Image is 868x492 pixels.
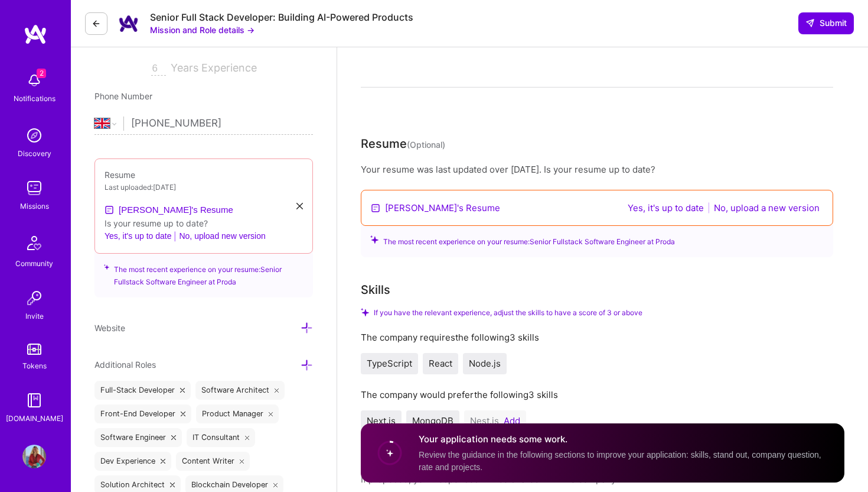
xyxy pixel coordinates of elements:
[412,415,453,426] span: MongoDB
[273,483,278,487] i: icon Close
[367,358,412,369] span: TypeScript
[361,281,390,299] div: Skills
[105,170,135,180] span: Resume
[374,308,642,317] span: If you have the relevant experience, adjust the skills to have a score of 3 or above
[174,230,177,242] span: |
[117,12,141,35] img: Company Logo
[171,61,257,74] span: Years Experience
[179,229,265,244] button: No, upload new version
[798,12,854,34] button: Submit
[240,459,244,464] i: icon Close
[504,416,520,426] button: Add
[296,203,303,209] i: icon Close
[22,445,46,468] img: User Avatar
[196,404,279,423] div: Product Manager
[367,415,396,426] span: Next.js
[27,344,41,355] img: tokens
[361,163,833,176] div: Your resume was last updated over [DATE]. Is your resume up to date?
[385,202,500,214] a: [PERSON_NAME]'s Resume
[104,263,109,271] i: icon SuggestedTeams
[94,247,313,297] div: The most recent experience on your resume: Senior Fullstack Software Engineer at Proda
[20,200,49,212] div: Missions
[370,235,378,244] i: icon SuggestedTeams
[24,24,47,45] img: logo
[195,381,285,400] div: Software Architect
[131,106,313,141] input: +1 (000) 000-0000
[105,181,303,193] div: Last uploaded: [DATE]
[805,17,847,29] span: Submit
[407,140,445,150] span: (Optional)
[419,450,821,472] span: Review the guidance in the following sections to improve your application: skills, stand out, com...
[805,18,815,28] i: icon SendLight
[275,388,279,393] i: icon Close
[105,203,233,217] a: [PERSON_NAME]'s Resume
[105,217,303,229] div: Is your resume up to date?
[171,435,176,440] i: icon Close
[94,323,125,333] span: Website
[92,19,101,28] i: icon LeftArrowDark
[624,201,707,215] button: Yes, it's up to date
[22,176,46,200] img: teamwork
[15,257,53,270] div: Community
[269,412,273,416] i: icon Close
[94,428,182,447] div: Software Engineer
[151,61,166,76] input: XX
[419,433,830,446] h4: Your application needs some work.
[94,381,191,400] div: Full-Stack Developer
[18,147,51,160] div: Discovery
[429,358,452,369] span: React
[22,124,46,147] img: discovery
[150,24,254,36] button: Mission and Role details →
[22,69,46,92] img: bell
[105,229,171,244] button: Yes, it's up to date
[94,404,191,423] div: Front-End Developer
[707,202,710,213] span: |
[22,389,46,412] img: guide book
[19,445,49,468] a: User Avatar
[150,11,413,24] div: Senior Full Stack Developer: Building AI-Powered Products
[37,69,46,78] span: 2
[22,360,47,372] div: Tokens
[187,428,256,447] div: IT Consultant
[180,388,185,393] i: icon Close
[6,412,63,425] div: [DOMAIN_NAME]
[94,360,156,370] span: Additional Roles
[371,203,380,213] img: Resume
[20,229,48,257] img: Community
[22,286,46,310] img: Invite
[361,331,833,344] div: The company requires the following 3 skills
[14,92,56,105] div: Notifications
[176,452,250,471] div: Content Writer
[469,358,501,369] span: Node.js
[170,483,175,487] i: icon Close
[470,415,499,426] span: Nest.js
[361,135,445,154] div: Resume
[105,205,114,215] img: Resume
[361,308,369,316] i: Check
[361,221,833,257] div: The most recent experience on your resume: Senior Fullstack Software Engineer at Proda
[181,412,185,416] i: icon Close
[245,435,250,440] i: icon Close
[25,310,44,322] div: Invite
[94,452,171,471] div: Dev Experience
[161,459,165,464] i: icon Close
[361,389,833,401] div: The company would prefer the following 3 skills
[710,201,823,215] button: No, upload a new version
[94,91,152,101] span: Phone Number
